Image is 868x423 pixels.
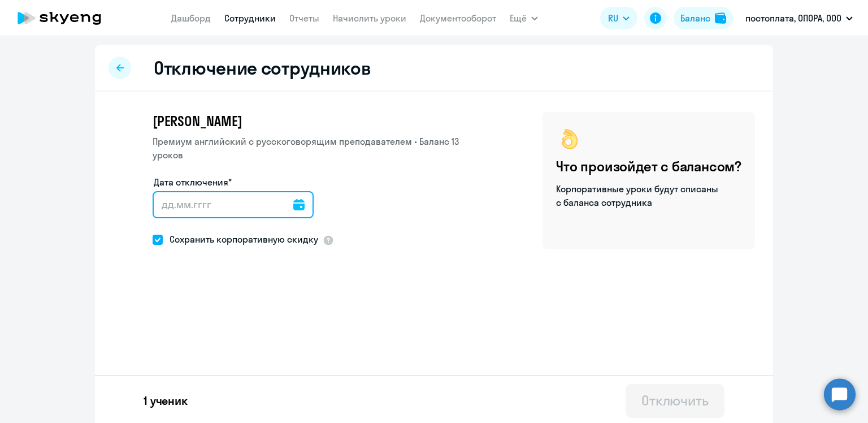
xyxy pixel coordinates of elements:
[715,12,726,24] img: balance
[626,384,724,418] button: Отключить
[333,12,406,24] a: Начислить уроки
[163,232,318,246] span: Сохранить корпоративную скидку
[154,57,371,79] h2: Отключение сотрудников
[556,182,720,209] p: Корпоративные уроки будут списаны с баланса сотрудника
[144,393,188,409] p: 1 ученик
[510,7,538,29] button: Ещё
[224,12,276,24] a: Сотрудники
[153,135,485,162] p: Премиум английский с русскоговорящим преподавателем • Баланс 13 уроков
[153,191,314,218] input: дд.мм.гггг
[154,175,232,189] label: Дата отключения*
[674,7,733,29] button: Балансbalance
[510,11,527,25] span: Ещё
[600,7,637,29] button: RU
[740,5,858,32] button: постоплата, ОПОРА, ООО
[153,112,242,130] span: [PERSON_NAME]
[608,11,618,25] span: RU
[289,12,319,24] a: Отчеты
[745,11,841,25] p: постоплата, ОПОРА, ООО
[556,126,583,153] img: ok
[680,11,710,25] div: Баланс
[556,157,741,175] h4: Что произойдет с балансом?
[641,391,709,409] div: Отключить
[420,12,496,24] a: Документооборот
[171,12,211,24] a: Дашборд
